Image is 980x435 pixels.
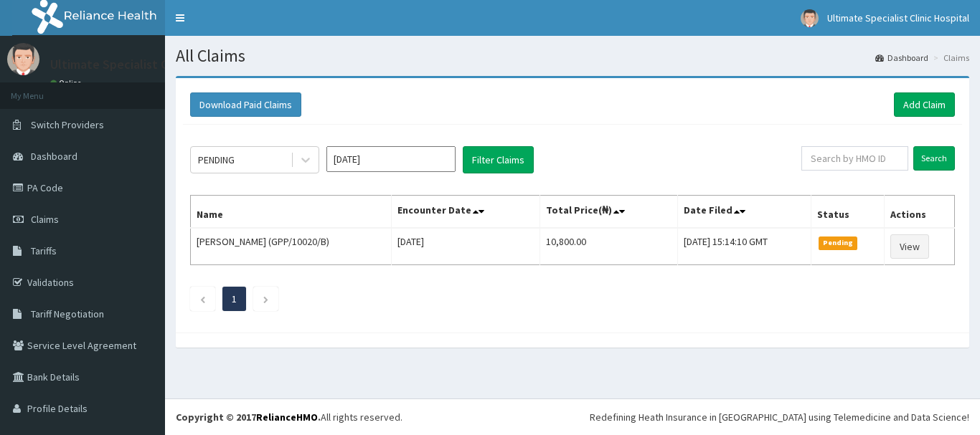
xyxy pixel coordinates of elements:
button: Download Paid Claims [190,92,301,117]
th: Date Filed [678,196,811,229]
div: PENDING [198,153,235,167]
img: User Image [801,9,819,27]
h1: All Claims [176,47,969,65]
a: Next page [263,292,269,305]
img: User Image [7,43,39,75]
p: Ultimate Specialist Clinic Hospital [50,58,241,71]
a: RelianceHMO [256,411,318,424]
td: [PERSON_NAME] (GPP/10020/B) [191,228,392,265]
span: Switch Providers [31,118,104,131]
th: Name [191,196,392,229]
span: Claims [31,213,59,226]
th: Actions [884,196,954,229]
input: Select Month and Year [326,146,456,172]
strong: Copyright © 2017 . [176,411,321,424]
th: Status [811,196,884,229]
a: Add Claim [894,92,955,117]
input: Search [913,146,955,171]
span: Tariffs [31,244,57,257]
th: Total Price(₦) [540,196,678,229]
span: Dashboard [31,150,77,163]
div: Redefining Heath Insurance in [GEOGRAPHIC_DATA] using Telemedicine and Data Science! [590,410,969,424]
span: Pending [819,236,858,249]
a: View [890,234,929,259]
td: [DATE] 15:14:10 GMT [678,228,811,265]
input: Search by HMO ID [801,146,908,171]
span: Tariff Negotiation [31,307,104,320]
td: 10,800.00 [540,228,678,265]
footer: All rights reserved. [165,398,980,435]
a: Page 1 is your current page [232,292,237,305]
a: Online [50,78,85,88]
li: Claims [930,52,969,64]
button: Filter Claims [463,146,534,173]
th: Encounter Date [391,196,540,229]
a: Dashboard [875,52,928,64]
a: Previous page [199,292,206,305]
span: Ultimate Specialist Clinic Hospital [827,11,969,24]
td: [DATE] [391,228,540,265]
